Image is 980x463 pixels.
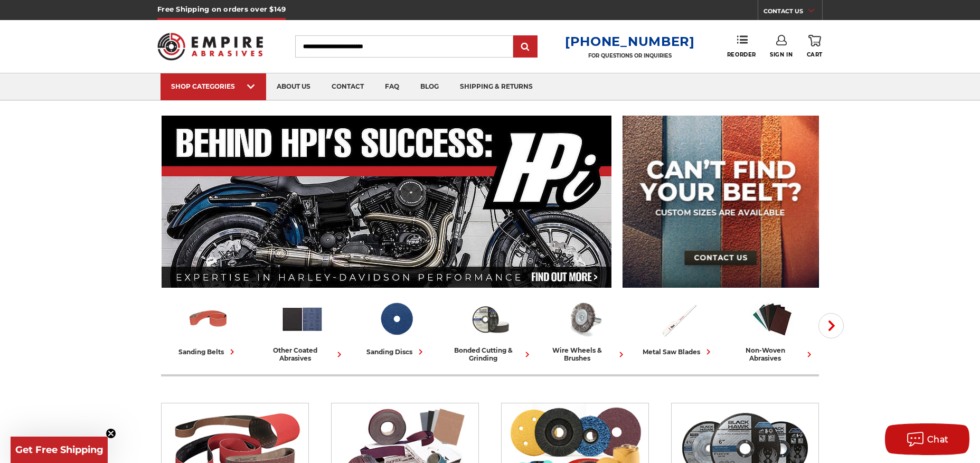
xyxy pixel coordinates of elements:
[643,346,714,357] div: metal saw blades
[178,346,238,357] div: sanding belts
[165,297,251,357] a: sanding belts
[541,346,627,362] div: wire wheels & brushes
[770,51,793,58] span: Sign In
[656,297,700,341] img: Metal Saw Blades
[764,5,822,20] a: CONTACT US
[374,297,418,341] img: Sanding Discs
[623,116,819,288] img: promo banner for custom belts.
[11,437,108,463] div: Get Free ShippingClose teaser
[321,73,374,100] a: contact
[750,297,794,341] img: Non-woven Abrasives
[449,73,543,100] a: shipping & returns
[410,73,449,100] a: blog
[280,297,324,341] img: Other Coated Abrasives
[468,297,512,341] img: Bonded Cutting & Grinding
[565,52,695,59] p: FOR QUESTIONS OR INQUIRIES
[807,51,823,58] span: Cart
[727,51,756,58] span: Reorder
[15,444,103,456] span: Get Free Shipping
[259,297,345,362] a: other coated abrasives
[927,434,949,445] span: Chat
[565,34,695,49] a: [PHONE_NUMBER]
[259,346,345,362] div: other coated abrasives
[171,82,256,90] div: SHOP CATEGORIES
[729,346,815,362] div: non-woven abrasives
[447,297,533,362] a: bonded cutting & grinding
[727,35,756,58] a: Reorder
[541,297,627,362] a: wire wheels & brushes
[374,73,410,100] a: faq
[157,26,263,67] img: Empire Abrasives
[162,116,612,288] img: Banner for an interview featuring Horsepower Inc who makes Harley performance upgrades featured o...
[729,297,815,362] a: non-woven abrasives
[515,36,536,58] input: Submit
[818,313,844,338] button: Next
[807,35,823,58] a: Cart
[366,346,426,357] div: sanding discs
[635,297,721,357] a: metal saw blades
[186,297,230,341] img: Sanding Belts
[106,428,116,439] button: Close teaser
[266,73,321,100] a: about us
[562,297,606,341] img: Wire Wheels & Brushes
[885,423,969,455] button: Chat
[447,346,533,362] div: bonded cutting & grinding
[353,297,439,357] a: sanding discs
